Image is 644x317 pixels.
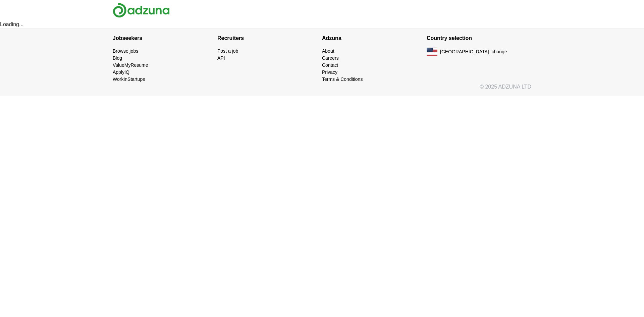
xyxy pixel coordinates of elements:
[113,3,170,18] img: Adzuna logo
[113,48,138,54] a: Browse jobs
[440,48,489,55] span: [GEOGRAPHIC_DATA]
[427,48,437,56] img: US flag
[322,55,339,61] a: Careers
[427,29,531,48] h4: Country selection
[113,55,122,61] a: Blog
[322,76,363,82] a: Terms & Conditions
[322,48,334,54] a: About
[217,48,238,54] a: Post a job
[217,55,225,61] a: API
[322,62,338,68] a: Contact
[113,69,129,75] a: ApplyIQ
[107,83,537,96] div: © 2025 ADZUNA LTD
[113,76,145,82] a: WorkInStartups
[492,48,507,55] button: change
[322,69,337,75] a: Privacy
[113,62,148,68] a: ValueMyResume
